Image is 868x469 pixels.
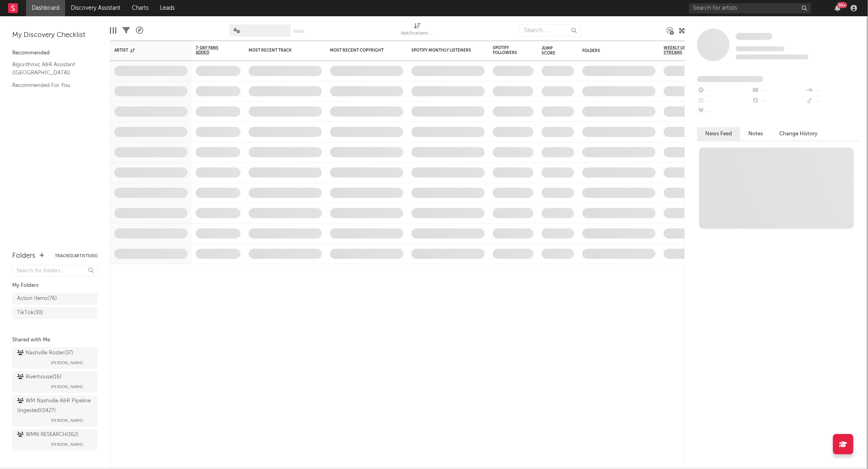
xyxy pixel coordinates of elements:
[542,46,562,56] div: Jump Score
[51,440,83,449] span: [PERSON_NAME]
[51,358,83,368] span: [PERSON_NAME]
[736,33,772,41] a: Some Artist
[401,29,434,39] div: Notifications (Artist)
[806,96,860,106] div: --
[411,48,472,53] div: Spotify Monthly Listeners
[17,348,73,358] div: Nashville Roster ( 37 )
[17,396,91,416] div: WM Nashville A&R Pipeline (ingested) ( 1427 )
[401,20,434,41] div: Notifications (Artist)
[136,20,143,41] div: A&R Pipeline
[697,127,740,141] button: News Feed
[664,46,692,55] span: Weekly US Streams
[196,46,228,55] span: 7-Day Fans Added
[736,46,785,51] span: Tracking Since: [DATE]
[17,372,61,382] div: Riverhouse ( 16 )
[12,265,98,277] input: Search for folders...
[12,429,98,451] a: WMN RESEARCH(162)[PERSON_NAME]
[122,20,130,41] div: Filters
[12,48,98,58] div: Recommended
[17,430,79,440] div: WMN RESEARCH ( 162 )
[751,85,805,96] div: --
[837,2,847,8] div: 99 +
[493,46,521,55] div: Spotify Followers
[12,81,90,90] a: Recommended For You
[697,106,751,117] div: --
[12,60,90,77] a: Algorithmic A&R Assistant ([GEOGRAPHIC_DATA])
[12,347,98,369] a: Nashville Roster(37)[PERSON_NAME]
[740,127,771,141] button: Notes
[12,371,98,393] a: Riverhouse(16)[PERSON_NAME]
[12,251,35,261] div: Folders
[736,54,809,59] span: 0 fans last week
[751,96,805,106] div: --
[293,29,304,34] button: Save
[249,48,310,53] div: Most Recent Track
[582,48,643,53] div: Folders
[330,48,391,53] div: Most Recent Copyright
[12,30,98,40] div: My Discovery Checklist
[110,20,116,41] div: Edit Columns
[12,293,98,305] a: Action Items(76)
[736,33,772,40] span: Some Artist
[806,85,860,96] div: --
[697,96,751,106] div: --
[12,281,98,291] div: My Folders
[12,395,98,427] a: WM Nashville A&R Pipeline (ingested)(1427)[PERSON_NAME]
[17,294,57,304] div: Action Items ( 76 )
[697,76,763,82] span: Fans Added by Platform
[51,382,83,392] span: [PERSON_NAME]
[689,3,811,13] input: Search for artists
[12,335,98,345] div: Shared with Me
[12,307,98,319] a: TikTok(30)
[520,24,581,37] input: Search...
[17,308,43,318] div: TikTok ( 30 )
[835,5,840,11] button: 99+
[55,254,98,258] button: Tracked Artists(65)
[697,85,751,96] div: --
[51,416,83,426] span: [PERSON_NAME]
[114,48,175,53] div: Artist
[771,127,826,141] button: Change History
